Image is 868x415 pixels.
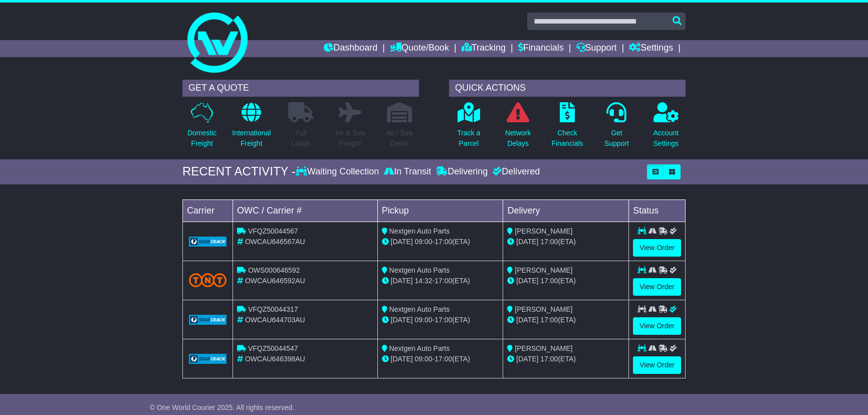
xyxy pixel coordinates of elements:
[382,237,499,247] div: - (ETA)
[515,266,572,274] span: [PERSON_NAME]
[382,354,499,364] div: - (ETA)
[435,355,452,363] span: 17:00
[518,40,564,57] a: Financials
[182,80,419,97] div: GET A QUOTE
[507,354,624,364] div: (ETA)
[382,276,499,286] div: - (ETA)
[505,102,531,154] a: NetworkDelays
[629,40,673,57] a: Settings
[457,128,480,149] p: Track a Parcel
[386,128,413,149] p: Air / Sea Depot
[377,199,503,222] td: Pickup
[248,266,300,274] span: OWS000646592
[653,102,680,154] a: AccountSettings
[245,277,305,285] span: OWCAU646592AU
[189,354,227,364] img: GetCarrierServiceLogo
[629,199,686,222] td: Status
[150,403,295,411] span: © One World Courier 2025. All rights reserved.
[232,102,271,154] a: InternationalFreight
[389,344,450,352] span: Nextgen Auto Parts
[288,128,313,149] p: Full Loads
[189,273,227,287] img: TNT_Domestic.png
[245,316,305,324] span: OWCAU644703AU
[540,355,558,363] span: 17:00
[391,316,413,324] span: [DATE]
[505,128,531,149] p: Network Delays
[462,40,506,57] a: Tracking
[187,102,217,154] a: DomesticFreight
[335,128,365,149] p: Air & Sea Freight
[507,276,624,286] div: (ETA)
[633,356,681,374] a: View Order
[540,238,558,246] span: 17:00
[435,316,452,324] span: 17:00
[576,40,617,57] a: Support
[604,102,629,154] a: GetSupport
[415,238,432,246] span: 09:00
[516,238,538,246] span: [DATE]
[654,128,679,149] p: Account Settings
[633,317,681,335] a: View Order
[390,40,449,57] a: Quote/Book
[248,227,298,235] span: VFQZ50044567
[516,277,538,285] span: [DATE]
[516,316,538,324] span: [DATE]
[182,399,686,413] div: FROM OUR SUPPORT
[552,128,583,149] p: Check Financials
[183,199,233,222] td: Carrier
[507,315,624,325] div: (ETA)
[415,355,432,363] span: 09:00
[296,166,381,177] div: Waiting Collection
[189,237,227,247] img: GetCarrierServiceLogo
[389,266,450,274] span: Nextgen Auto Parts
[391,238,413,246] span: [DATE]
[381,166,433,177] div: In Transit
[415,316,432,324] span: 09:00
[490,166,540,177] div: Delivered
[391,277,413,285] span: [DATE]
[551,102,584,154] a: CheckFinancials
[435,238,452,246] span: 17:00
[540,316,558,324] span: 17:00
[540,277,558,285] span: 17:00
[389,305,450,313] span: Nextgen Auto Parts
[382,315,499,325] div: - (ETA)
[503,199,629,222] td: Delivery
[457,102,481,154] a: Track aParcel
[389,227,450,235] span: Nextgen Auto Parts
[391,355,413,363] span: [DATE]
[433,166,490,177] div: Delivering
[633,239,681,257] a: View Order
[189,315,227,325] img: GetCarrierServiceLogo
[516,355,538,363] span: [DATE]
[604,128,629,149] p: Get Support
[233,199,378,222] td: OWC / Carrier #
[187,128,216,149] p: Domestic Freight
[245,355,305,363] span: OWCAU646398AU
[415,277,432,285] span: 14:32
[248,344,298,352] span: VFQZ50044547
[449,80,686,97] div: QUICK ACTIONS
[515,305,572,313] span: [PERSON_NAME]
[324,40,377,57] a: Dashboard
[515,227,572,235] span: [PERSON_NAME]
[248,305,298,313] span: VFQZ50044317
[515,344,572,352] span: [PERSON_NAME]
[435,277,452,285] span: 17:00
[245,238,305,246] span: OWCAU646567AU
[507,237,624,247] div: (ETA)
[182,164,296,179] div: RECENT ACTIVITY -
[633,278,681,296] a: View Order
[232,128,271,149] p: International Freight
